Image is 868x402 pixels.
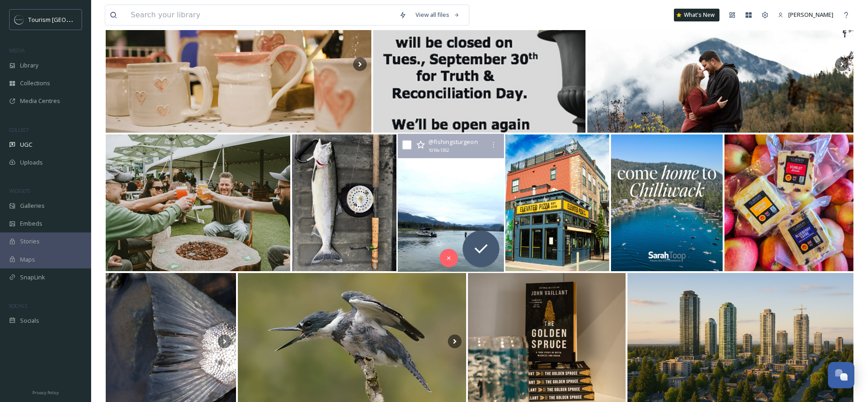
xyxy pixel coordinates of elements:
[411,6,464,24] a: View all files
[20,219,42,228] span: Embeds
[126,5,395,25] input: Search your library
[20,316,39,325] span: Socials
[505,134,609,271] img: Serving up slice of city life - with pizza on side. elevatedpizzachwk #elevatedpizza #portraits #...
[674,9,719,21] a: What's New
[106,134,290,271] img: One Last Round (for now) 🍺 Our Chilliwack location closes Sept 29, and we’re feeling all the feel...
[20,237,40,246] span: Stories
[611,134,723,271] img: What are you looking for? Chances are - Chilliwack has it. ✨ Craving Lake Life? We've got it. ✨ W...
[788,10,833,19] span: [PERSON_NAME]
[9,187,30,194] span: WIDGETS
[773,6,838,24] a: [PERSON_NAME]
[20,140,32,149] span: UGC
[724,134,853,271] img: White Stilton from Clawson Cheese (UK) is back in stock! This creamy, crumbly English cheese is k...
[828,362,854,388] button: Open Chat
[292,134,397,271] img: First fish on the new reel … a pink ☹️shiny enough had to die. #bloodknotsarelife #fishing #fishi...
[28,15,110,24] span: Tourism [GEOGRAPHIC_DATA]
[20,97,60,105] span: Media Centres
[20,61,38,70] span: Library
[398,134,504,272] img: What are we fishing for today……. Book your next Salmon Fishing Experience @ 604-792 -3544 Or emai...
[9,126,29,133] span: COLLECT
[9,47,25,54] span: MEDIA
[20,158,43,167] span: Uploads
[428,138,478,146] span: @ fishingsturgeon
[428,147,449,154] span: 1019 x 1352
[20,273,45,282] span: SnapLink
[15,15,24,24] img: OMNISEND%20Email%20Square%20Images%20.png
[20,79,50,88] span: Collections
[20,201,45,210] span: Galleries
[32,390,59,396] span: Privacy Policy
[32,387,59,397] a: Privacy Policy
[20,255,35,264] span: Maps
[9,302,27,309] span: SOCIALS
